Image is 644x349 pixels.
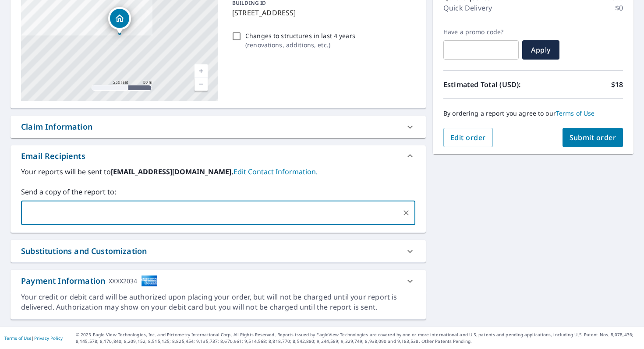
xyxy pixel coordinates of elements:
p: Estimated Total (USD): [443,79,533,90]
a: Terms of Use [4,335,32,341]
p: By ordering a report you agree to our [443,109,623,117]
div: XXXX2034 [109,275,137,287]
span: Apply [529,45,552,55]
p: | [4,335,63,341]
div: Dropped pin, building 1, Residential property, 630 Peach Ln Newcastle, CA 95658 [108,7,131,34]
a: Current Level 17, Zoom Out [195,78,208,91]
img: cardImage [141,275,158,287]
a: Privacy Policy [34,335,63,341]
button: Edit order [443,128,493,147]
button: Apply [522,40,559,60]
p: © 2025 Eagle View Technologies, Inc. and Pictometry International Corp. All Rights Reserved. Repo... [76,331,640,345]
b: [EMAIL_ADDRESS][DOMAIN_NAME]. [111,167,234,176]
div: Payment InformationXXXX2034cardImage [11,270,426,292]
a: Terms of Use [556,109,595,117]
span: Edit order [450,133,486,142]
div: Your credit or debit card will be authorized upon placing your order, but will not be charged unt... [21,292,415,312]
label: Your reports will be sent to [21,166,415,177]
p: [STREET_ADDRESS] [232,7,412,18]
a: Current Level 17, Zoom In [195,64,208,78]
div: Claim Information [11,116,426,138]
button: Clear [400,207,412,219]
div: Claim Information [21,121,92,133]
p: $0 [615,3,623,13]
div: Substitutions and Customization [21,245,147,257]
div: Email Recipients [11,145,426,166]
p: Changes to structures in last 4 years [245,31,355,40]
div: Substitutions and Customization [11,240,426,262]
div: Email Recipients [21,150,85,162]
label: Send a copy of the report to: [21,187,415,197]
span: Submit order [570,133,616,142]
button: Submit order [563,128,623,147]
label: Have a promo code? [443,28,519,36]
p: $18 [611,79,623,90]
div: Payment Information [21,275,158,287]
p: ( renovations, additions, etc. ) [245,40,355,49]
a: EditContactInfo [234,167,318,176]
p: Quick Delivery [443,3,492,13]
